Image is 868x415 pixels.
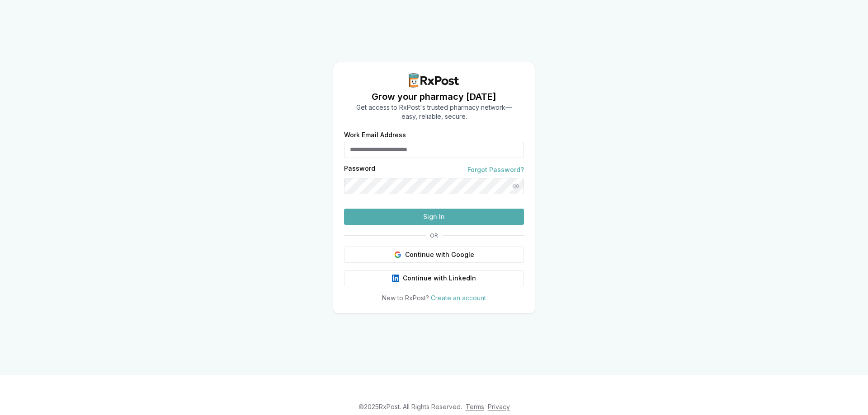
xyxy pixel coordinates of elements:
img: RxPost Logo [405,73,463,88]
img: Google [394,251,401,258]
label: Work Email Address [344,132,524,138]
span: OR [426,232,442,239]
button: Continue with LinkedIn [344,270,524,286]
button: Show password [508,178,524,194]
img: LinkedIn [392,275,399,282]
a: Privacy [488,403,510,410]
button: Sign In [344,209,524,225]
span: New to RxPost? [382,294,429,302]
p: Get access to RxPost's trusted pharmacy network— easy, reliable, secure. [356,103,512,121]
label: Password [344,165,375,174]
h1: Grow your pharmacy [DATE] [356,90,512,103]
a: Forgot Password? [467,165,524,174]
a: Terms [466,403,484,410]
a: Create an account [431,294,486,302]
button: Continue with Google [344,247,524,263]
